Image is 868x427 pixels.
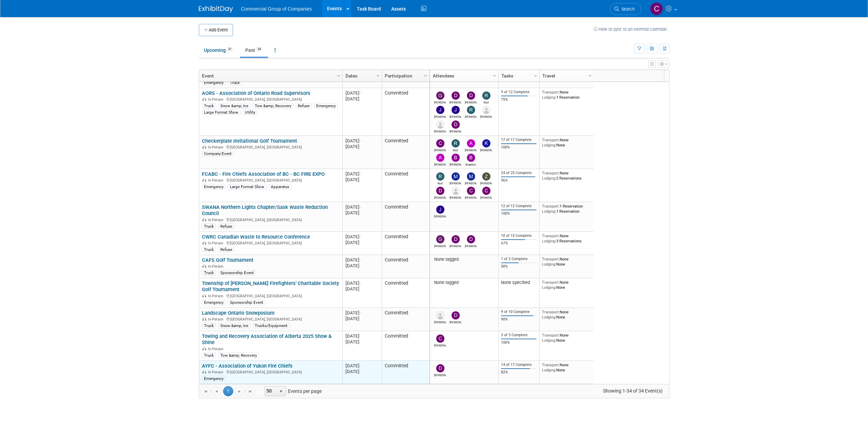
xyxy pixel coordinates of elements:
a: CWRC Canadian Waste to Resource Conference [202,234,310,240]
img: Mike Feduniw [467,172,475,181]
div: Refuse [218,247,234,252]
a: Attendees [433,70,494,82]
div: Emergency [314,103,338,109]
img: In-Person Event [202,264,206,268]
span: Commercial Group of Companies [241,6,312,12]
div: None None [542,333,591,343]
span: Column Settings [533,73,538,79]
div: Company Event [202,151,234,156]
div: 9 of 12 Complete [501,90,536,95]
div: [DATE] [345,240,379,245]
span: 31 [226,47,234,52]
img: Ashley Carmody [436,154,444,162]
div: Richard Gale [465,114,477,118]
div: 90% [501,317,536,322]
a: Upcoming31 [199,44,239,57]
a: Tasks [501,70,535,82]
div: Sponsorship Event [218,270,256,275]
td: Committed [382,255,429,278]
div: 1 of 2 Complete [501,257,536,261]
div: None 3 Reservations [542,233,591,243]
a: Go to the last page [245,386,255,396]
a: Go to the previous page [211,386,222,396]
a: Go to the next page [234,386,245,396]
div: Refuse [218,224,234,229]
span: - [359,363,361,368]
div: [DATE] [345,144,379,150]
span: Events per page [256,386,328,396]
span: In-Person [208,218,225,222]
button: Add Event [199,24,233,36]
div: Snow &amp; Ice [218,103,250,109]
div: Dale Hartung [450,100,461,104]
a: FCABC - Fire Chiefs Association of BC - BC FIRE EXPO [202,171,325,177]
div: Emergency [202,80,225,85]
span: - [359,171,361,176]
div: Refuse [296,103,312,109]
a: Column Settings [586,70,594,80]
div: Cole Mattern [434,147,446,152]
span: Go to the next page [237,389,242,394]
img: Kelly Mayhew [482,139,490,147]
div: Cole Mattern [465,195,477,199]
a: Go to the first page [201,386,211,396]
img: Steve Rider [482,106,490,114]
div: [DATE] [345,210,379,216]
img: Dale Hartung [467,235,475,243]
img: Rod Leland [452,139,460,147]
span: 34 [255,47,263,52]
span: Column Settings [492,73,497,79]
span: Transport: [542,280,560,285]
div: None tagged [432,280,496,285]
span: 1 [223,386,233,396]
img: Steve Williamson [452,187,460,195]
a: Search [610,3,641,15]
div: [GEOGRAPHIC_DATA], [GEOGRAPHIC_DATA] [202,293,339,299]
td: Committed [382,202,429,232]
a: Column Settings [532,70,539,80]
span: Transport: [542,90,560,95]
div: [GEOGRAPHIC_DATA], [GEOGRAPHIC_DATA] [202,144,339,150]
div: [DATE] [345,339,379,345]
div: 75% [501,97,536,102]
img: Adam Dingman [467,139,475,147]
span: Transport: [542,138,560,142]
span: Showing 1-34 of 34 Event(s) [597,386,669,396]
a: Past34 [240,44,268,57]
div: Emergency [202,184,225,189]
div: [GEOGRAPHIC_DATA], [GEOGRAPHIC_DATA] [202,96,339,102]
a: Towing and Recovery Association of Alberta 2025 Show & Shine [202,333,332,346]
div: 1 Reservation 1 Reservation [542,204,591,214]
div: Large Format Show [228,184,266,189]
span: Lodging: [542,262,556,267]
div: Rod Leland [450,147,461,152]
a: How to sync to an external calendar... [593,27,670,32]
div: Tow &amp; Recovery [218,353,259,358]
img: In-Person Event [202,145,206,148]
div: Adam Dingman [465,147,477,152]
span: - [359,333,361,339]
div: None None [542,310,591,319]
div: [DATE] [345,286,379,292]
div: Apparatus [269,184,291,189]
img: Richard Gale [467,106,475,114]
img: Derek MacDonald [452,120,460,129]
div: None None [542,138,591,147]
div: [GEOGRAPHIC_DATA], [GEOGRAPHIC_DATA] [202,369,339,375]
td: Committed [382,232,429,255]
span: Transport: [542,204,560,209]
div: Carey Feduniw [480,195,492,199]
span: Lodging: [542,143,556,147]
img: Jeff Lipson [452,106,460,114]
a: Column Settings [422,70,429,80]
span: In-Person [208,178,225,183]
div: None None [542,257,591,267]
img: In-Person Event [202,178,206,182]
span: Lodging: [542,285,556,290]
div: [DATE] [345,171,379,177]
div: 12 of 12 Complete [501,204,536,209]
td: Committed [382,278,429,308]
img: Mike Thomson [452,172,460,181]
div: 67% [501,241,536,246]
span: Column Settings [423,73,428,79]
